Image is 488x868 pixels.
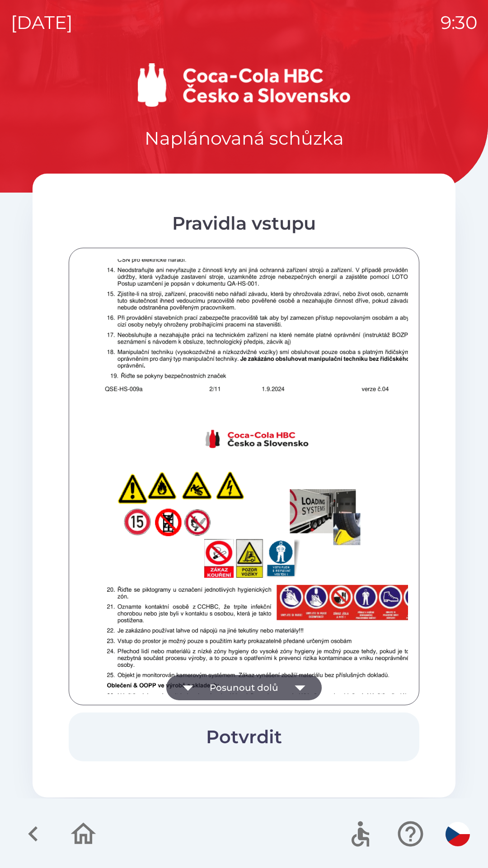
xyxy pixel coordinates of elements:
div: Pravidla vstupu [69,210,419,237]
img: Logo [33,63,455,107]
p: 9:30 [441,9,477,36]
img: cs flag [446,822,470,846]
p: [DATE] [11,9,73,36]
p: Naplánovaná schůzka [145,125,344,152]
button: Potvrdit [69,712,419,761]
button: Posunout dolů [166,675,322,700]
